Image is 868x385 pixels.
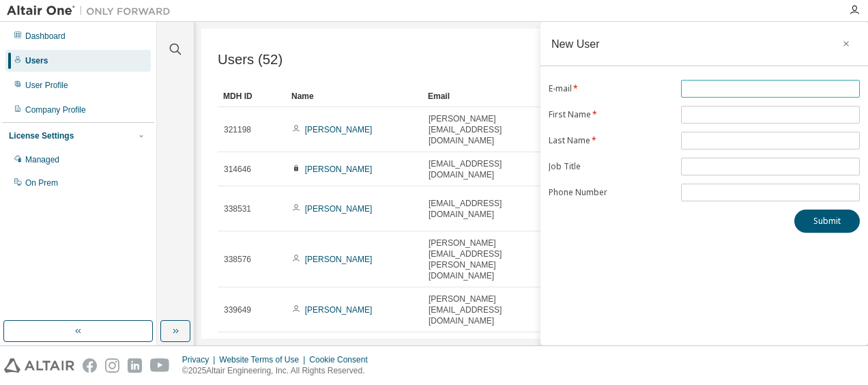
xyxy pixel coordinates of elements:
[224,304,251,315] span: 339649
[7,4,177,18] img: Altair One
[429,198,553,220] span: [EMAIL_ADDRESS][DOMAIN_NAME]
[223,85,280,107] div: MDH ID
[549,161,673,172] label: Job Title
[549,135,673,146] label: Last Name
[429,238,553,281] span: [PERSON_NAME][EMAIL_ADDRESS][PERSON_NAME][DOMAIN_NAME]
[224,203,251,214] span: 338531
[224,254,251,265] span: 338576
[551,38,600,49] div: New User
[549,83,673,94] label: E-mail
[219,354,309,365] div: Website Terms of Use
[305,125,373,134] a: [PERSON_NAME]
[549,187,673,198] label: Phone Number
[224,164,251,175] span: 314646
[305,204,373,214] a: [PERSON_NAME]
[549,109,673,120] label: First Name
[429,113,553,146] span: [PERSON_NAME][EMAIL_ADDRESS][DOMAIN_NAME]
[429,158,553,180] span: [EMAIL_ADDRESS][DOMAIN_NAME]
[291,85,417,107] div: Name
[4,358,74,373] img: altair_logo.svg
[182,365,376,377] p: © 2025 Altair Engineering, Inc. All Rights Reserved.
[25,104,86,115] div: Company Profile
[83,358,97,373] img: facebook.svg
[105,358,119,373] img: instagram.svg
[128,358,142,373] img: linkedin.svg
[25,55,48,66] div: Users
[25,31,66,42] div: Dashboard
[218,52,283,68] span: Users (52)
[25,154,59,165] div: Managed
[182,354,219,365] div: Privacy
[224,124,251,135] span: 321198
[794,210,860,233] button: Submit
[305,305,373,315] a: [PERSON_NAME]
[428,85,553,107] div: Email
[9,130,74,141] div: License Settings
[305,255,373,264] a: [PERSON_NAME]
[25,177,58,188] div: On Prem
[305,165,373,174] a: [PERSON_NAME]
[25,80,68,91] div: User Profile
[150,358,170,373] img: youtube.svg
[309,354,375,365] div: Cookie Consent
[429,294,553,326] span: [PERSON_NAME][EMAIL_ADDRESS][DOMAIN_NAME]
